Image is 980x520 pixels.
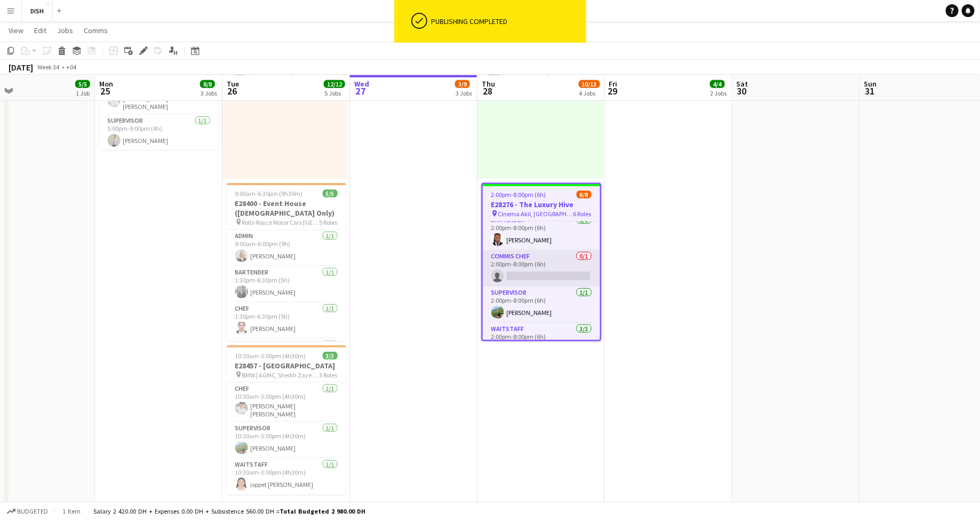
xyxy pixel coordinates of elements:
[93,507,365,515] div: Salary 2 420.00 DH + Expenses 0.00 DH + Subsistence 560.00 DH =
[17,508,48,515] span: Budgeted
[354,79,369,89] span: Wed
[235,352,306,360] span: 10:30am-3:00pm (4h30m)
[227,230,346,266] app-card-role: Admin1/19:00am-6:00pm (9h)[PERSON_NAME]
[320,371,338,379] span: 3 Roles
[482,183,601,341] app-job-card: 2:00pm-8:00pm (6h)6/8E28276 - The Luxury Hive Cinema Akil, [GEOGRAPHIC_DATA] - Warehouse [STREET_...
[323,352,338,360] span: 3/3
[235,190,303,198] span: 9:00am-6:30pm (9h30m)
[200,80,215,88] span: 8/8
[225,85,239,97] span: 26
[227,79,239,89] span: Tue
[9,62,33,73] div: [DATE]
[573,210,592,218] span: 6 Roles
[432,17,582,26] div: Publishing completed
[491,191,546,199] span: 2:00pm-8:00pm (6h)
[735,85,748,97] span: 30
[4,23,28,37] a: View
[483,287,600,323] app-card-role: Supervisor1/12:00pm-8:00pm (6h)[PERSON_NAME]
[863,85,877,97] span: 31
[864,79,877,89] span: Sun
[242,371,320,379] span: BMW | AGMC, Sheikh Zayed Rd - Al Quoz - Al Quoz 1 - [GEOGRAPHIC_DATA] - [GEOGRAPHIC_DATA]
[75,80,90,88] span: 5/5
[579,80,600,88] span: 10/13
[323,190,338,198] span: 5/5
[34,26,46,35] span: Edit
[227,422,346,459] app-card-role: Supervisor1/110:30am-3:00pm (4h30m)[PERSON_NAME]
[76,89,90,97] div: 1 Job
[483,323,600,390] app-card-role: Waitstaff3/32:00pm-8:00pm (6h)
[201,89,217,97] div: 3 Jobs
[456,89,472,97] div: 3 Jobs
[227,345,346,495] app-job-card: 10:30am-3:00pm (4h30m)3/3E28457 - [GEOGRAPHIC_DATA] BMW | AGMC, Sheikh Zayed Rd - Al Quoz - Al Qu...
[609,79,618,89] span: Fri
[53,23,77,37] a: Jobs
[59,507,84,515] span: 1 item
[483,214,600,250] app-card-role: Bartender1/12:00pm-8:00pm (6h)[PERSON_NAME]
[35,63,62,71] span: Week 34
[242,218,320,226] span: Rolls-Royce Motor Cars [GEOGRAPHIC_DATA], [GEOGRAPHIC_DATA] - E11, Between 2 and 3 Interchange - ...
[710,80,725,88] span: 4/4
[483,250,600,287] app-card-role: Commis Chef0/12:00pm-8:00pm (6h)
[324,80,345,88] span: 12/12
[98,85,113,97] span: 25
[608,85,618,97] span: 29
[227,361,346,371] h3: E28457 - [GEOGRAPHIC_DATA]
[99,115,219,151] app-card-role: Supervisor1/15:00pm-9:00pm (4h)[PERSON_NAME]
[227,339,346,375] app-card-role: Commis Chef1/1
[5,506,50,517] button: Budgeted
[227,383,346,422] app-card-role: Chef1/110:30am-3:00pm (4h30m)[PERSON_NAME] [PERSON_NAME]
[498,210,573,218] span: Cinema Akil, [GEOGRAPHIC_DATA] - Warehouse [STREET_ADDRESS]
[480,85,495,97] span: 28
[30,23,51,37] a: Edit
[579,89,600,97] div: 4 Jobs
[227,266,346,303] app-card-role: Bartender1/11:30pm-6:30pm (5h)[PERSON_NAME]
[227,183,346,341] app-job-card: 9:00am-6:30pm (9h30m)5/5E28400 - Event House ([DEMOGRAPHIC_DATA] Only) Rolls-Royce Motor Cars [GE...
[280,507,365,515] span: Total Budgeted 2 980.00 DH
[22,1,53,21] button: DISH
[482,79,495,89] span: Thu
[79,23,112,37] a: Comms
[483,200,600,209] h3: E28276 - The Luxury Hive
[227,199,346,218] h3: E28400 - Event House ([DEMOGRAPHIC_DATA] Only)
[9,26,23,35] span: View
[57,26,73,35] span: Jobs
[711,89,727,97] div: 2 Jobs
[320,218,338,226] span: 5 Roles
[737,79,748,89] span: Sat
[227,459,346,495] app-card-role: Waitstaff1/110:30am-3:00pm (4h30m)joppet [PERSON_NAME]
[84,26,108,35] span: Comms
[455,80,470,88] span: 3/9
[577,191,592,199] span: 6/8
[99,79,113,89] span: Mon
[324,89,345,97] div: 5 Jobs
[353,85,369,97] span: 27
[66,63,76,71] div: +04
[227,303,346,339] app-card-role: Chef1/11:30pm-6:30pm (5h)[PERSON_NAME]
